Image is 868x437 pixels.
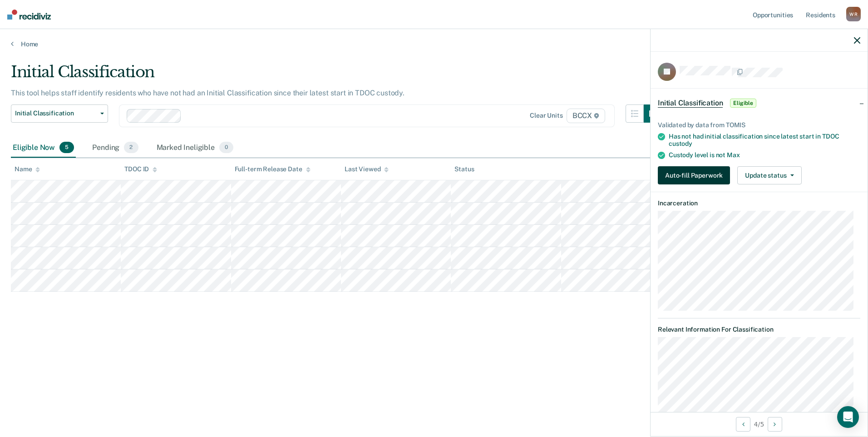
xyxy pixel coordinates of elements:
img: Recidiviz [7,10,51,20]
div: Last Viewed [345,165,389,173]
a: Auto-fill Paperwork [658,166,734,184]
div: Has not had initial classification since latest start in TDOC [669,133,860,148]
div: TDOC ID [124,165,157,173]
div: Pending [90,138,140,158]
button: Update status [737,166,801,184]
div: Full-term Release Date [235,165,311,173]
span: 5 [59,142,74,154]
div: Custody level is not [669,151,860,159]
p: This tool helps staff identify residents who have not had an Initial Classification since their l... [11,89,404,97]
span: Initial Classification [15,109,97,117]
div: Initial Classification [11,63,662,89]
span: 2 [124,142,138,154]
div: TDOC ID copied! [762,409,816,417]
div: Validated by data from TOMIS [658,121,860,129]
span: custody [669,140,692,147]
span: Max [727,151,740,159]
dt: Relevant Information For Classification [658,326,860,333]
a: Home [11,40,857,48]
span: BCCX [567,109,605,123]
div: Name [15,165,40,173]
span: 0 [219,142,233,154]
div: Open Intercom Messenger [837,406,859,428]
div: Eligible Now [11,138,76,158]
dt: Incarceration [658,199,860,207]
span: Eligible [730,99,756,108]
button: Previous Opportunity [736,417,750,432]
span: Initial Classification [658,99,723,108]
div: Initial ClassificationEligible [651,89,868,118]
div: 4 / 5 [651,412,868,436]
div: Marked Ineligible [155,138,236,158]
div: Status [454,165,474,173]
div: Clear units [530,112,563,119]
button: Auto-fill Paperwork [658,166,730,184]
div: W R [846,7,861,21]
